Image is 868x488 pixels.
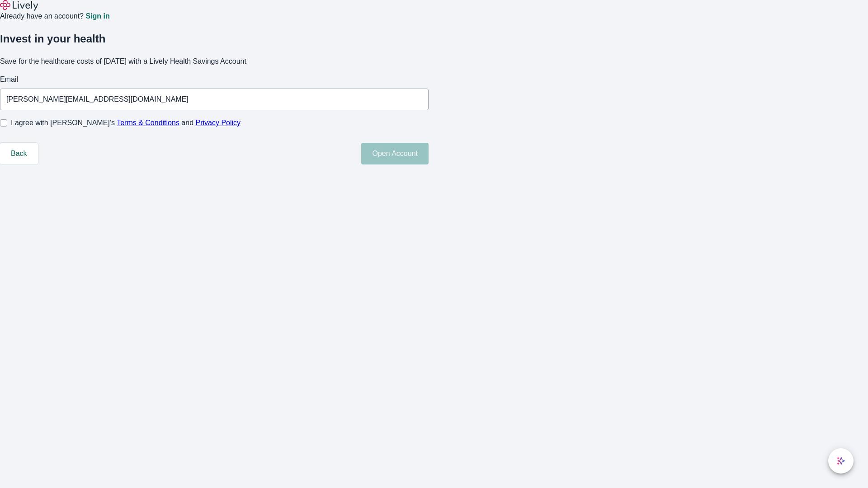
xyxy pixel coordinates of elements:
[196,119,241,127] a: Privacy Policy
[836,456,845,465] svg: Lively AI Assistant
[117,119,179,127] a: Terms & Conditions
[85,13,109,20] a: Sign in
[828,448,854,474] button: chat
[11,117,241,128] span: I agree with [PERSON_NAME]’s and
